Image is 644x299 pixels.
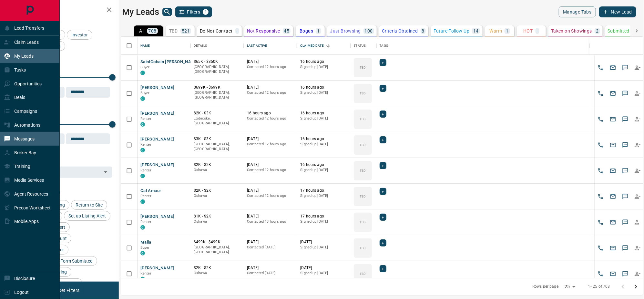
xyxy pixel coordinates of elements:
svg: Call [598,245,604,251]
p: Signed up [DATE] [300,116,347,121]
svg: Reallocate [634,90,641,97]
p: [GEOGRAPHIC_DATA], [GEOGRAPHIC_DATA] [194,90,240,100]
span: Set up Listing Alert [66,213,108,218]
p: TBD [360,194,366,199]
button: Reset Filters [49,285,84,296]
div: Claimed Date [300,37,324,55]
p: Signed up [DATE] [300,271,347,276]
p: 17 hours ago [300,214,347,219]
button: Call [596,166,606,176]
button: Filters1 [175,6,212,17]
p: 45 [284,29,290,33]
svg: Call [598,193,604,200]
svg: Email [610,90,616,97]
svg: Sms [622,90,629,97]
span: Buyer [140,65,150,69]
p: Future Follow Up [434,29,469,33]
p: [DATE] [300,239,347,245]
p: 8 [422,29,424,33]
button: [PERSON_NAME] [140,85,174,91]
p: Signed up [DATE] [300,64,347,70]
button: Sort [324,41,333,50]
button: SMS [620,166,630,176]
div: Name [140,37,150,55]
div: Tags [380,37,388,55]
p: Contacted 13 hours ago [247,219,294,224]
button: Reallocate [633,114,642,124]
p: $699K - $699K [194,85,240,90]
div: Tags [376,37,590,55]
p: Oshawa [194,219,240,224]
div: + [380,214,386,221]
button: SMS [620,89,630,98]
button: Email [608,89,618,98]
span: + [382,59,384,66]
p: $2K - $2K [194,265,240,271]
div: condos.ca [140,225,145,230]
svg: Call [598,271,604,277]
div: Name [137,37,190,55]
button: Open [101,168,110,177]
svg: Call [598,64,604,71]
p: Signed up [DATE] [300,168,347,173]
div: + [380,136,386,143]
span: Renter [140,168,151,172]
span: Buyer [140,246,150,250]
p: 1 [506,29,508,33]
p: 16 hours ago [300,85,347,90]
p: Signed up [DATE] [300,193,347,198]
div: + [380,239,386,246]
p: Etobicoke, [GEOGRAPHIC_DATA] [194,116,240,126]
svg: Email [610,142,616,148]
div: Set up Listing Alert [64,211,110,221]
div: + [380,111,386,118]
div: + [380,265,386,272]
svg: Email [610,245,616,251]
p: $2K - $3K [194,111,240,116]
button: Email [608,217,618,227]
p: 16 hours ago [247,111,294,116]
svg: Sms [622,271,629,277]
svg: Email [610,64,616,71]
button: search button [162,8,172,16]
p: 16 hours ago [300,59,347,64]
button: Reallocate [633,140,642,150]
svg: Reallocate [634,271,641,277]
p: 1–25 of 708 [588,284,610,289]
button: Call [596,114,606,124]
button: SaintGobain [PERSON_NAME] [140,59,199,65]
div: condos.ca [140,174,145,178]
p: Bogus [300,29,313,33]
button: Call [596,63,606,72]
p: [DATE] [247,85,294,90]
p: 16 hours ago [300,162,347,168]
p: Taken on Showings [551,29,592,33]
svg: Sms [622,168,629,174]
svg: Email [610,219,616,226]
button: Reallocate [633,89,642,98]
p: Warm [490,29,502,33]
svg: Call [598,142,604,148]
div: condos.ca [140,251,145,256]
svg: Call [598,116,604,122]
div: condos.ca [140,199,145,204]
button: SMS [620,217,630,227]
div: 25 [562,282,578,291]
p: TBD [169,29,178,33]
p: 100 [365,29,373,33]
span: Renter [140,117,151,121]
div: Details [190,37,244,55]
p: Signed up [DATE] [300,219,347,224]
p: Contacted 12 hours ago [247,64,294,70]
svg: Email [610,168,616,174]
p: [DATE] [247,136,294,142]
p: Not Responsive [247,29,280,33]
h1: My Leads [122,7,159,17]
div: condos.ca [140,148,145,152]
p: Criteria Obtained [382,29,418,33]
button: Malla [140,239,151,246]
p: 1 [317,29,320,33]
button: Call [596,140,606,150]
button: [PERSON_NAME] [140,214,174,220]
p: HOT [523,29,533,33]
